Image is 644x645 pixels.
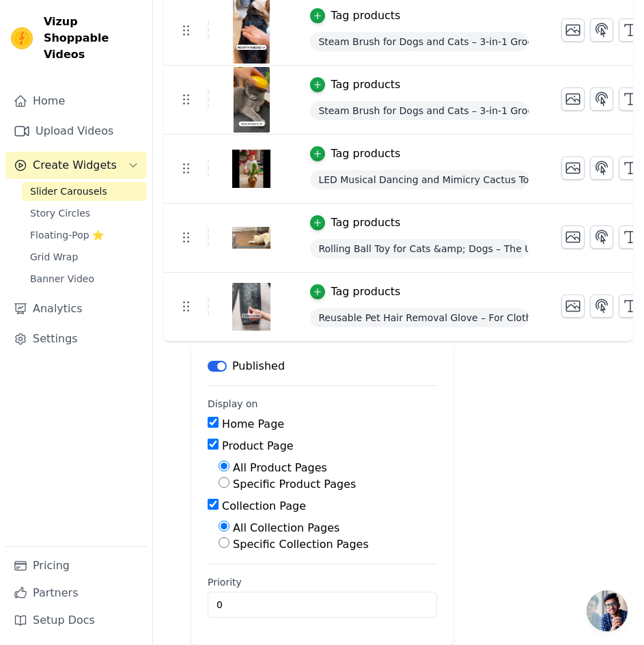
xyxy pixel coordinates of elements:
a: Settings [5,325,147,353]
span: Steam Brush for Dogs and Cats – 3-in-1 Grooming, Cleaning and Shedding Solution [310,32,529,51]
div: Tag products [331,215,400,231]
div: Tag products [331,8,400,24]
a: Partners [5,579,147,607]
label: Product Page [222,439,294,452]
label: Home Page [222,417,284,430]
img: Vizup [11,27,33,49]
button: Tag products [310,284,400,300]
div: Tag products [331,284,400,300]
button: Tag products [310,146,400,162]
span: Steam Brush for Dogs and Cats – 3-in-1 Grooming, Cleaning and Shedding Solution [310,101,529,120]
div: Tag products [331,146,400,162]
a: Home [5,87,147,115]
button: Change Thumbnail [561,156,585,180]
span: LED Musical Dancing and Mimicry Cactus Toy – Fun, Interactive and Adorable [310,170,529,189]
a: Floating-Pop ⭐ [22,225,147,245]
div: Tag products [331,77,400,93]
button: Change Thumbnail [561,18,585,42]
span: Banner Video [30,272,94,286]
button: Change Thumbnail [561,225,585,249]
span: Vizup Shoppable Videos [44,14,141,63]
a: Analytics [5,295,147,322]
legend: Display on [208,397,258,411]
span: Floating-Pop ⭐ [30,228,104,242]
label: All Product Pages [233,461,327,474]
img: vizup-images-060a.png [232,205,270,271]
a: Open chat [587,590,628,631]
span: Rolling Ball Toy for Cats &amp; Dogs – The Ultimate Smart Self-Play Companion! [310,239,529,258]
button: Tag products [310,8,400,24]
span: Grid Wrap [30,250,78,264]
img: vizup-images-64d7.png [232,274,270,340]
button: Tag products [310,215,400,231]
a: Story Circles [22,204,147,223]
span: Slider Carousels [30,184,107,198]
label: All Collection Pages [233,521,339,534]
label: Collection Page [222,499,306,512]
a: Setup Docs [5,607,147,634]
p: Published [232,358,285,374]
label: Specific Collection Pages [233,538,369,551]
label: Priority [208,575,437,589]
a: Pricing [5,552,147,579]
a: Banner Video [22,269,147,288]
button: Create Widgets [5,152,147,179]
span: Create Widgets [33,157,117,174]
span: Story Circles [30,206,90,220]
a: Grid Wrap [22,247,147,266]
label: Specific Product Pages [233,478,356,491]
button: Tag products [310,77,400,93]
span: Reusable Pet Hair Removal Glove – For Clothes, Sofa and Car [310,308,529,327]
button: Change Thumbnail [561,87,585,111]
img: vizup-images-bf41.png [232,136,270,202]
button: Change Thumbnail [561,294,585,318]
a: Upload Videos [5,118,147,145]
img: vizup-images-2228.png [232,67,270,133]
a: Slider Carousels [22,182,147,201]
